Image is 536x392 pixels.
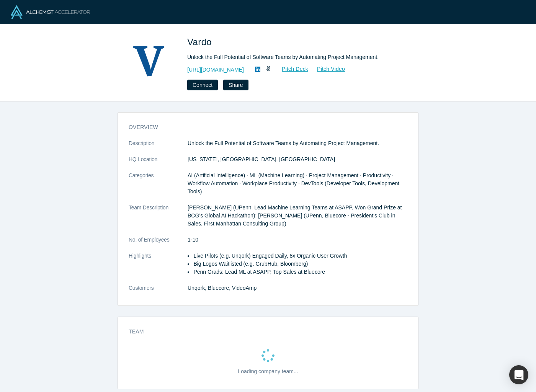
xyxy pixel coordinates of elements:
[123,35,176,89] img: Vardo's Logo
[273,65,309,73] a: Pitch Deck
[223,80,248,90] button: Share
[129,123,397,131] h3: overview
[129,139,188,155] dt: Description
[129,252,188,284] dt: Highlights
[193,252,407,260] li: Live Pilots (e.g. Unqork) Engaged Daily, 8x Organic User Growth
[129,328,397,336] h3: Team
[187,37,214,47] span: Vardo
[187,80,218,90] button: Connect
[11,5,90,19] img: Alchemist Logo
[188,172,399,194] span: AI (Artificial Intelligence) · ML (Machine Learning) · Project Management · Productivity · Workfl...
[187,66,244,74] a: [URL][DOMAIN_NAME]
[188,155,407,163] dd: [US_STATE], [GEOGRAPHIC_DATA], [GEOGRAPHIC_DATA]
[188,236,407,244] dd: 1-10
[188,139,407,147] p: Unlock the Full Potential of Software Teams by Automating Project Management.
[188,204,407,228] p: [PERSON_NAME] (UPenn. Lead Machine Learning Teams at ASAPP, Won Grand Prize at BCG’s Global AI Ha...
[238,367,298,376] p: Loading company team...
[193,268,407,276] li: Penn Grads: Lead ML at ASAPP, Top Sales at Bluecore
[193,260,407,268] li: Big Logos Waitlisted (e.g. GrubHub, Bloomberg)
[129,284,188,300] dt: Customers
[188,284,407,292] dd: Unqork, Bluecore, VideoAmp
[129,204,188,236] dt: Team Description
[129,155,188,171] dt: HQ Location
[129,236,188,252] dt: No. of Employees
[129,171,188,204] dt: Categories
[187,53,402,61] div: Unlock the Full Potential of Software Teams by Automating Project Management.
[309,65,345,73] a: Pitch Video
